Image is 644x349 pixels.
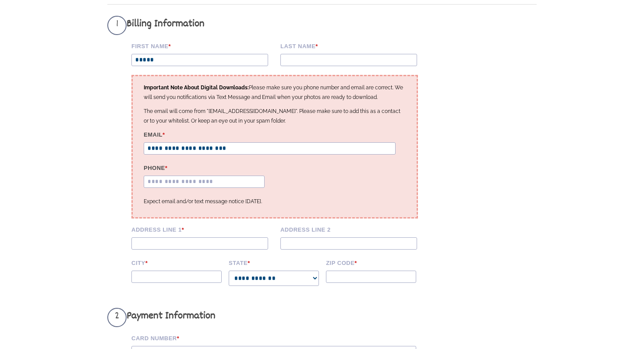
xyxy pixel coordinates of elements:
[144,197,406,206] p: Expect email and/or text message notice [DATE].
[131,258,223,266] label: City
[107,308,127,327] span: 2
[229,258,320,266] label: State
[107,16,127,35] span: 1
[131,225,274,233] label: Address Line 1
[107,16,429,35] h3: Billing Information
[144,163,269,171] label: Phone
[144,106,406,126] p: The email will come from "[EMAIL_ADDRESS][DOMAIN_NAME]". Please make sure to add this as a contac...
[144,130,406,138] label: Email
[107,308,429,327] h3: Payment Information
[280,225,423,233] label: Address Line 2
[131,334,429,342] label: Card Number
[144,83,406,102] p: Please make sure you phone number and email are correct. We will send you notifications via Text ...
[326,258,417,266] label: Zip code
[144,85,249,91] strong: Important Note About Digital Downloads:
[280,42,423,49] label: Last name
[131,42,274,49] label: First Name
